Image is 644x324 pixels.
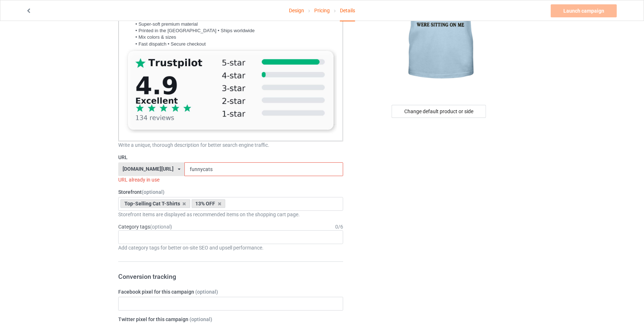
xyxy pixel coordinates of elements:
[132,34,337,40] li: Mix colors & sizes
[314,0,330,21] a: Pricing
[118,176,343,183] div: URL already in use
[123,166,174,171] div: [DOMAIN_NAME][URL]
[132,27,337,34] li: Printed in the [GEOGRAPHIC_DATA] • Ships worldwide
[120,199,190,208] div: Top-Selling Cat T-Shirts
[189,316,212,322] span: (optional)
[118,188,343,196] label: Storefront
[124,47,337,134] img: 549040951_25397406836530204_53482020402437961_n.jpg
[195,289,218,295] span: (optional)
[132,41,337,47] li: Fast dispatch • Secure checkout
[289,0,304,21] a: Design
[142,189,165,195] span: (optional)
[118,154,343,161] label: URL
[118,272,343,281] h3: Conversion tracking
[118,141,343,149] div: Write a unique, thorough description for better search engine traffic.
[118,211,343,218] div: Storefront items are displayed as recommended items on the shopping cart page.
[118,316,343,323] label: Twitter pixel for this campaign
[192,199,226,208] div: 13% OFF
[150,224,172,230] span: (optional)
[340,0,355,21] div: Details
[132,21,337,27] li: Super-soft premium material
[118,223,172,230] label: Category tags
[118,288,343,295] label: Facebook pixel for this campaign
[335,223,343,230] div: 0 / 6
[392,105,486,118] div: Change default product or side
[118,244,343,251] div: Add category tags for better on-site SEO and upsell performance.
